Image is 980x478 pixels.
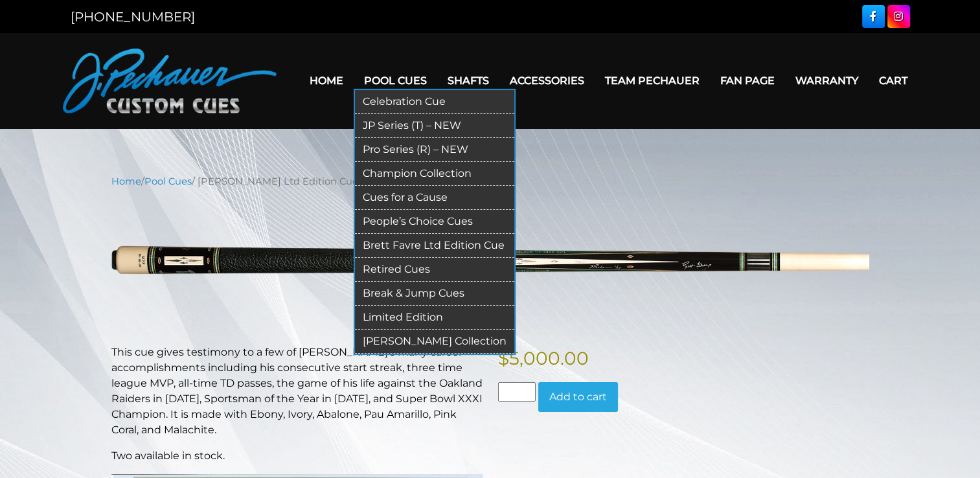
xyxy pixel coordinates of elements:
a: Cart [869,64,918,97]
a: Limited Edition [355,306,514,330]
a: [PERSON_NAME] Collection [355,330,514,354]
a: Accessories [499,64,595,97]
a: Team Pechauer [595,64,710,97]
a: Celebration Cue [355,90,514,114]
p: Two available in stock. [111,448,483,464]
input: Product quantity [498,382,536,402]
button: Add to cart [538,382,618,412]
a: Champion Collection [355,162,514,186]
a: Warranty [785,64,869,97]
bdi: 5,000.00 [498,347,589,369]
a: Break & Jump Cues [355,282,514,306]
a: Brett Favre Ltd Edition Cue [355,234,514,258]
a: Home [299,64,354,97]
a: [PHONE_NUMBER] [71,9,195,25]
a: Cues for a Cause [355,186,514,210]
a: Fan Page [710,64,785,97]
a: Retired Cues [355,258,514,282]
span: $ [498,347,509,369]
img: favre-resized.png [111,198,869,324]
a: Home [111,176,141,187]
a: Pro Series (R) – NEW [355,138,514,162]
p: This cue gives testimony to a few of [PERSON_NAME]'s many career accomplishments including his co... [111,345,483,438]
a: People’s Choice Cues [355,210,514,234]
nav: Breadcrumb [111,174,869,188]
a: Pool Cues [144,176,192,187]
img: Pechauer Custom Cues [63,49,277,113]
a: JP Series (T) – NEW [355,114,514,138]
a: Shafts [437,64,499,97]
a: Pool Cues [354,64,437,97]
